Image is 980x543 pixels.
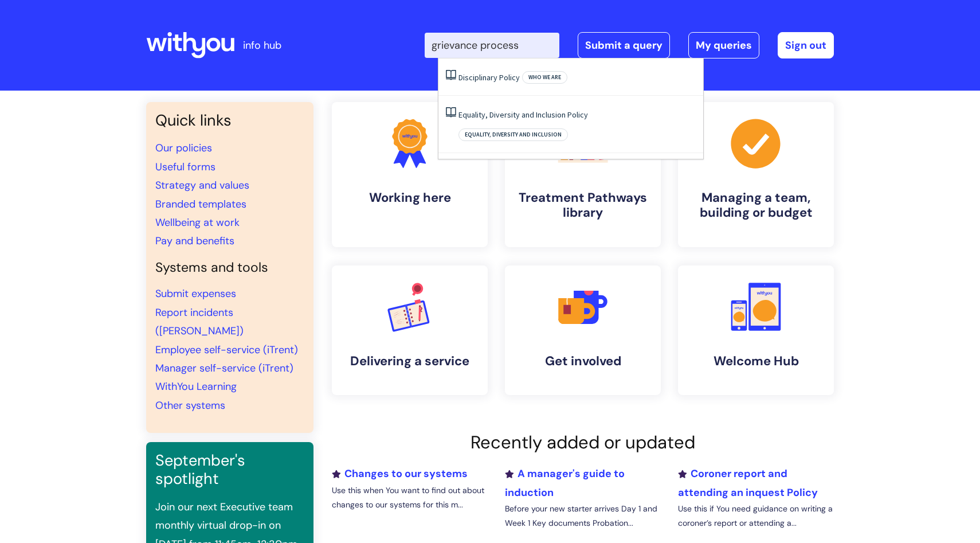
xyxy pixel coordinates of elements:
[332,102,488,247] a: Working here
[155,287,236,300] a: Submit expenses
[678,502,834,530] p: Use this if You need guidance on writing a coroner’s report or attending a...
[155,216,240,229] a: Wellbeing at work
[522,71,567,84] span: Who we are
[514,190,652,221] h4: Treatment Pathways library
[678,102,834,247] a: Managing a team, building or budget
[687,354,825,369] h4: Welcome Hub
[155,306,244,338] a: Report incidents ([PERSON_NAME])
[332,265,488,395] a: Delivering a service
[458,110,588,120] a: Equality, Diversity and Inclusion Policy
[505,102,661,247] a: Treatment Pathways library
[155,160,215,174] a: Useful forms
[155,361,293,375] a: Manager self-service (iTrent)
[332,483,488,512] p: Use this when You want to find out about changes to our systems for this m...
[332,432,834,453] h2: Recently added or updated
[505,502,661,530] p: Before your new starter arrives Day 1 and Week 1 Key documents Probation...
[678,265,834,395] a: Welcome Hub
[155,234,234,248] a: Pay and benefits
[155,399,225,412] a: Other systems
[155,380,237,393] a: WithYou Learning
[514,354,652,369] h4: Get involved
[458,72,520,83] a: Disciplinary Policy
[155,451,304,489] h3: September's spotlight
[155,343,298,357] a: Employee self-service (iTrent)
[778,32,834,58] a: Sign out
[458,128,568,141] span: Equality, Diversity and Inclusion
[155,111,304,130] h3: Quick links
[425,32,834,58] div: | -
[332,467,468,481] a: Changes to our systems
[505,265,661,395] a: Get involved
[505,467,625,499] a: A manager's guide to induction
[155,260,304,276] h4: Systems and tools
[687,190,825,221] h4: Managing a team, building or budget
[155,141,212,155] a: Our policies
[155,197,246,211] a: Branded templates
[155,178,249,192] a: Strategy and values
[341,190,479,205] h4: Working here
[688,32,759,58] a: My queries
[678,467,818,499] a: Coroner report and attending an inquest Policy
[425,33,559,58] input: Search
[578,32,670,58] a: Submit a query
[243,36,281,54] p: info hub
[341,354,479,369] h4: Delivering a service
